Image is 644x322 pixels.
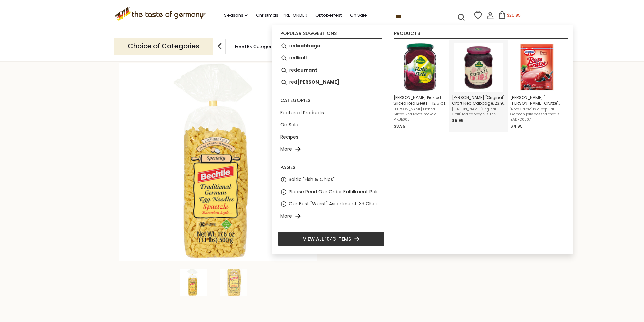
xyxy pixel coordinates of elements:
[510,117,564,122] span: BADRO0007
[278,52,385,64] li: red bull
[119,63,317,261] img: Bechtle Egg Spaetzle Bavarian Style - 17.6 oz.
[495,11,524,21] button: $20.85
[393,107,447,117] span: [PERSON_NAME] Pickled Sliced Red Beets make a healthy, delicious snack, sandwich stacker, or sala...
[452,107,505,117] span: [PERSON_NAME] "Original Craft" red cabbage is the perfect side dish for anything from grilled bra...
[213,40,226,53] img: previous arrow
[394,31,568,39] li: Products
[297,42,320,50] b: cabbage
[278,186,385,198] li: Please Read Our Order Fulfillment Policies
[280,133,299,141] a: Recipes
[452,95,505,106] span: [PERSON_NAME] "Original" Craft Red Cabbage, 23.9 oz
[510,43,564,130] a: [PERSON_NAME] "[PERSON_NAME] Grütze" Raspberry Red Fruit Jelly Dessert, 1.4 oz, 3-pack"Rote Grütz...
[180,269,207,296] img: Bechtle Egg Spaetzle Bavarian Style - 17.6 oz.
[510,95,564,106] span: [PERSON_NAME] "[PERSON_NAME] Grütze" Raspberry Red Fruit Jelly Dessert, 1.4 oz, 3-pack
[278,119,385,131] li: On Sale
[393,117,447,122] span: PIKUE0001
[297,54,307,62] b: bull
[278,40,385,52] li: red cabbage
[280,121,299,129] a: On Sale
[280,31,382,39] li: Popular suggestions
[303,235,351,243] span: View all 1043 items
[272,25,573,254] div: Instant Search Results
[278,198,385,210] li: Our Best "Wurst" Assortment: 33 Choices For The Grillabend
[235,44,274,49] a: Food By Category
[224,11,248,19] a: Seasons
[278,64,385,76] li: red currant
[452,43,505,130] a: Kuehne Original Craft Red Cabbage[PERSON_NAME] "Original" Craft Red Cabbage, 23.9 oz[PERSON_NAME]...
[289,200,382,208] a: Our Best "Wurst" Assortment: 33 Choices For The Grillabend
[278,107,385,119] li: Featured Products
[289,176,335,183] a: Baltic "Fish & Chips"
[297,78,339,86] b: [PERSON_NAME]
[256,11,307,19] a: Christmas - PRE-ORDER
[220,269,247,296] img: Bechtle Egg Spaetzle Bavarian Style - 17.6 oz.
[278,232,385,246] li: View all 1043 items
[315,11,342,19] a: Oktoberfest
[278,210,385,222] li: More
[280,109,324,117] a: Featured Products
[278,174,385,186] li: Baltic "Fish & Chips"
[350,11,367,19] a: On Sale
[508,40,566,132] li: Dr. Oetker "Rote Grütze" Raspberry Red Fruit Jelly Dessert, 1.4 oz, 3-pack
[278,143,385,155] li: More
[289,188,382,196] a: Please Read Our Order Fulfillment Policies
[280,98,382,105] li: Categories
[507,12,521,18] span: $20.85
[114,38,213,54] p: Choice of Categories
[510,123,523,129] span: $4.95
[280,165,382,172] li: Pages
[454,43,503,92] img: Kuehne Original Craft Red Cabbage
[452,118,464,123] span: $5.95
[393,95,447,106] span: [PERSON_NAME] Pickled Sliced Red Beets - 12.5 oz.
[391,40,449,132] li: Kuehne Pickled Sliced Red Beets - 12.5 oz.
[449,40,508,132] li: Kuehne "Original" Craft Red Cabbage, 23.9 oz
[393,43,447,130] a: [PERSON_NAME] Pickled Sliced Red Beets - 12.5 oz.[PERSON_NAME] Pickled Sliced Red Beets make a he...
[297,66,317,74] b: currant
[278,76,385,89] li: red wurst
[510,107,564,117] span: "Rote Grütze" is a popular German jelly dessert that is light and super [PERSON_NAME]-fruity. Add...
[393,123,405,129] span: $3.95
[278,131,385,143] li: Recipes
